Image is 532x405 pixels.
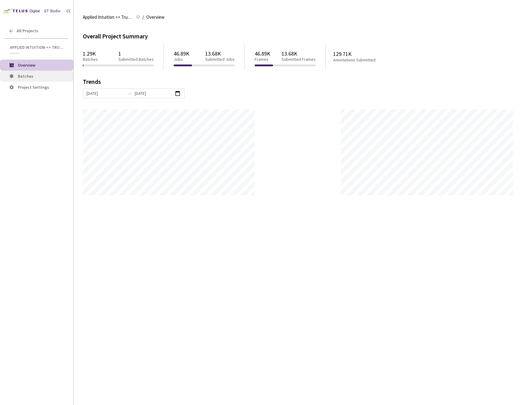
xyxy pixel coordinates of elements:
p: 13.68K [282,50,316,57]
p: 1 [118,50,154,57]
p: Submitted Batches [118,57,154,62]
span: Batches [18,73,33,79]
div: GT Studio [44,8,60,14]
span: All Projects [17,28,38,33]
span: to [127,91,132,96]
span: Overview [146,14,164,21]
p: Annotations Submitted [333,57,399,63]
p: Batches [83,57,98,62]
p: 46.89K [255,50,270,57]
p: 13.68K [205,50,235,57]
div: Trends [83,79,514,88]
input: Start date [87,90,125,97]
li: / [142,14,144,21]
p: Submitted Jobs [205,57,235,62]
span: Applied Intuition <> Trucking Cam SemSeg (Road Structures) [10,45,65,50]
span: swap-right [127,91,132,96]
span: Project Settings [18,84,49,90]
p: Frames [255,57,270,62]
span: Overview [18,62,35,68]
input: End date [135,90,173,97]
p: 129.71K [333,51,399,57]
p: 1.29K [83,50,98,57]
p: Jobs [174,57,189,62]
p: 46.89K [174,50,189,57]
span: Applied Intuition <> Trucking Cam SemSeg (Road Structures) [83,14,133,21]
div: Overall Project Summary [83,32,523,41]
p: Submitted Frames [282,57,316,62]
